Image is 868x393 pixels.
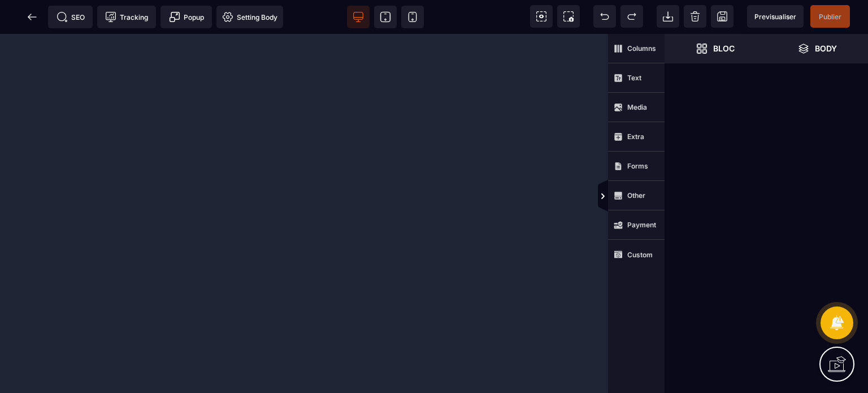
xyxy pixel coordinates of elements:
span: Open Layer Manager [766,34,868,63]
strong: Forms [627,162,648,170]
strong: Media [627,103,647,111]
strong: Extra [627,132,644,141]
span: View components [530,5,553,28]
span: Screenshot [557,5,580,28]
strong: Custom [627,251,653,259]
span: Publier [819,12,841,21]
span: Tracking [105,11,148,23]
span: Setting Body [222,11,277,23]
span: Popup [169,11,204,23]
span: Preview [747,5,804,28]
strong: Bloc [713,44,735,53]
span: SEO [57,11,85,23]
strong: Columns [627,44,656,53]
strong: Payment [627,221,656,229]
strong: Body [815,44,837,53]
strong: Other [627,191,645,200]
span: Open Blocks [665,34,766,63]
strong: Text [627,74,641,82]
span: Previsualiser [754,12,796,21]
